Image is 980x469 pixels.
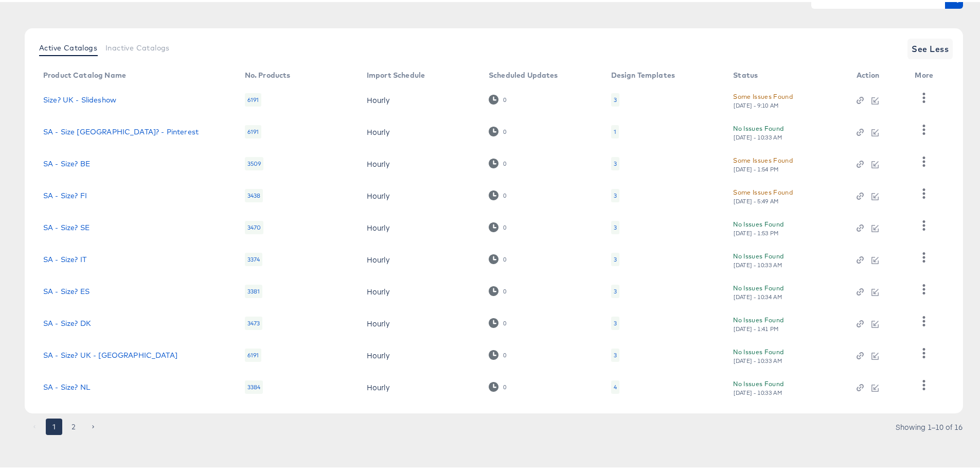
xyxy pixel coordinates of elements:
div: 0 [503,254,507,261]
button: Some Issues Found[DATE] - 5:49 AM [733,185,793,203]
a: SA - Size? BE [43,158,90,166]
th: More [906,65,946,82]
div: 3470 [245,219,264,232]
div: Some Issues Found [733,89,793,100]
div: 3 [611,251,619,264]
td: Hourly [359,146,480,178]
div: 0 [503,222,507,229]
div: No. Products [245,69,291,77]
a: SA - Size? UK - [GEOGRAPHIC_DATA] [43,349,177,357]
div: 3 [611,283,619,296]
div: 0 [489,220,507,230]
div: 3473 [245,315,263,328]
div: 0 [503,158,507,165]
div: 0 [489,157,507,166]
div: 3 [611,315,619,328]
div: Scheduled Updates [489,69,558,77]
div: 0 [489,93,507,102]
nav: pagination navigation [25,416,103,433]
td: Hourly [359,273,480,305]
td: Hourly [359,82,480,114]
div: 4 [614,381,617,389]
div: 3 [614,158,617,166]
a: Size? UK - Slideshow [43,94,116,102]
div: 0 [503,381,507,389]
a: SA - Size [GEOGRAPHIC_DATA]? - Pinterest [43,126,199,134]
div: 6191 [245,91,262,105]
div: 0 [503,350,507,357]
button: page 1 [46,416,62,433]
td: Hourly [359,114,480,146]
div: 3 [611,187,619,200]
div: 3 [614,189,617,198]
td: Hourly [359,210,480,241]
td: Hourly [359,337,480,369]
div: 0 [503,190,507,197]
div: [DATE] - 5:49 AM [733,196,779,203]
div: 3438 [245,187,263,200]
div: [DATE] - 1:54 PM [733,164,779,171]
div: 0 [489,188,507,198]
th: Action [848,65,907,82]
div: Design Templates [611,69,675,77]
span: Inactive Catalogs [105,42,170,50]
a: SA - Size? DK [43,317,91,325]
div: 1 [614,126,616,134]
a: SA - Size? IT [43,253,86,262]
button: Go to next page [85,416,101,433]
div: 3 [614,349,617,357]
div: 0 [489,252,507,262]
div: 0 [489,348,507,358]
td: Hourly [359,369,480,401]
button: Some Issues Found[DATE] - 1:54 PM [733,153,793,171]
div: 3 [611,219,619,232]
div: 0 [503,286,507,293]
div: 0 [503,94,507,101]
td: Hourly [359,178,480,210]
th: Status [725,65,848,82]
div: 0 [489,380,507,390]
div: 3 [614,285,617,293]
span: See Less [912,40,949,54]
div: Showing 1–10 of 16 [895,421,963,428]
a: SA - Size? ES [43,285,90,293]
div: 3 [611,155,619,168]
span: Active Catalogs [39,42,97,50]
div: 3 [614,253,617,262]
a: SA - Size? FI [43,189,87,198]
div: 3374 [245,251,263,264]
div: 6191 [245,123,262,136]
div: 4 [611,378,619,392]
div: 3509 [245,155,264,168]
div: 6191 [245,346,262,360]
div: 0 [489,125,507,134]
div: Some Issues Found [733,153,793,164]
div: Some Issues Found [733,185,793,196]
div: 3 [614,317,617,325]
div: 0 [489,316,507,326]
button: Some Issues Found[DATE] - 9:10 AM [733,89,793,107]
button: See Less [907,37,953,57]
td: Hourly [359,305,480,337]
div: 3381 [245,283,263,296]
div: 3 [614,221,617,230]
td: Hourly [359,241,480,273]
div: [DATE] - 9:10 AM [733,100,779,107]
div: 3 [614,94,617,102]
a: SA - Size? SE [43,221,90,230]
div: 0 [503,126,507,133]
div: Product Catalog Name [43,69,126,77]
a: SA - Size? NL [43,381,90,389]
div: 3 [611,346,619,360]
div: 1 [611,123,619,136]
div: 3384 [245,378,263,392]
div: 0 [503,318,507,325]
div: 3 [611,91,619,105]
div: 0 [489,284,507,294]
button: Go to page 2 [65,416,82,433]
div: Import Schedule [367,69,425,77]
